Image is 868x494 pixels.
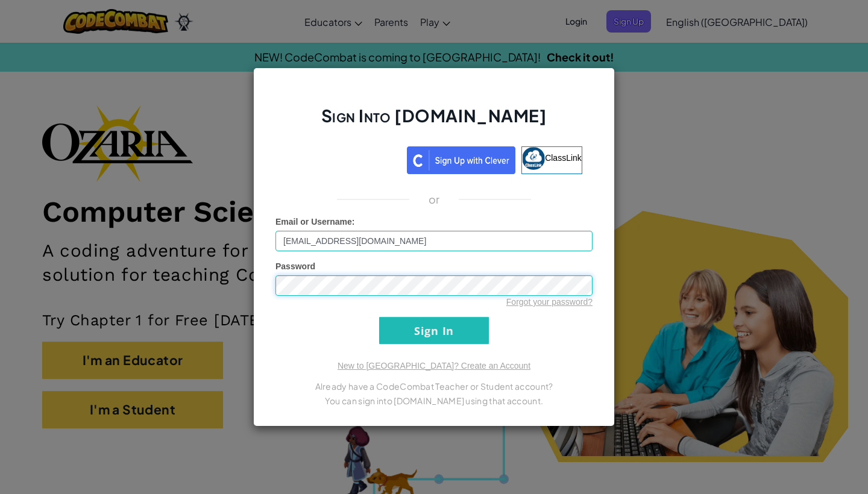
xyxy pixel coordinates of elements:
p: or [429,192,440,207]
p: Already have a CodeCombat Teacher or Student account? [275,379,593,393]
img: classlink-logo-small.png [522,147,545,170]
span: Password [275,261,315,271]
img: clever_sso_button@2x.png [407,146,515,174]
label: : [275,216,355,228]
p: You can sign into [DOMAIN_NAME] using that account. [275,393,593,408]
a: Acceder con Google. Se abre en una pestaña nueva [286,146,401,174]
span: ClassLink [545,153,582,163]
div: Acceder con Google. Se abre en una pestaña nueva [286,145,401,172]
a: Forgot your password? [506,297,593,307]
a: New to [GEOGRAPHIC_DATA]? Create an Account [338,361,530,370]
span: Email or Username [275,217,352,227]
iframe: Botón de Acceder con Google [280,145,407,172]
input: Sign In [379,317,489,344]
h2: Sign Into [DOMAIN_NAME] [275,104,593,139]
